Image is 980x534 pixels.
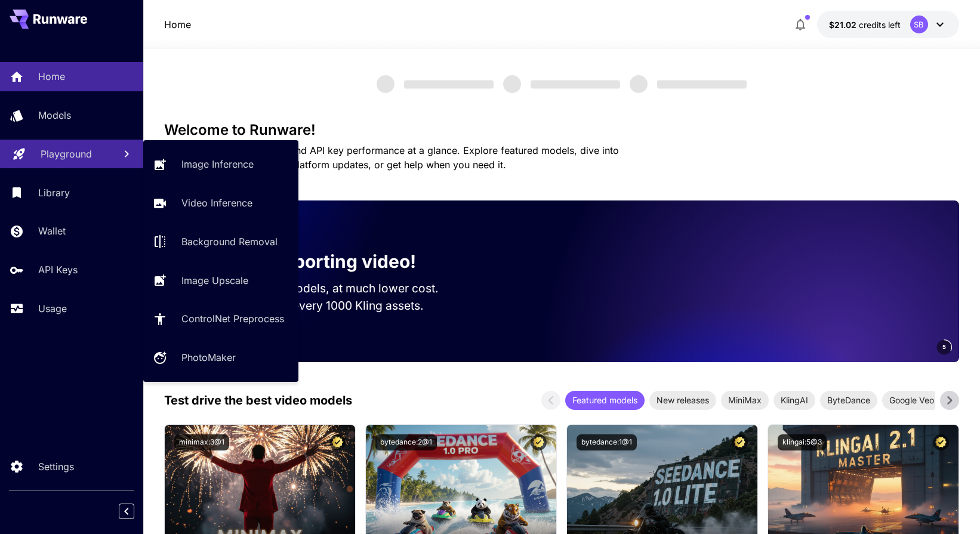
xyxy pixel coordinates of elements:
p: Usage [38,301,67,316]
p: Now supporting video! [217,248,416,275]
a: Image Inference [143,150,298,179]
p: Library [38,186,70,200]
a: Video Inference [143,189,298,218]
button: bytedance:2@1 [375,434,437,450]
nav: breadcrumb [164,17,191,32]
a: Background Removal [143,227,298,257]
span: $21.02 [829,20,859,30]
p: Test drive the best video models [164,391,352,409]
p: Run the best video models, at much lower cost. [183,280,461,297]
p: Background Removal [181,234,278,249]
button: klingai:5@3 [778,434,827,450]
p: PhotoMaker [181,350,236,365]
p: ControlNet Preprocess [181,311,284,326]
button: Certified Model – Vetted for best performance and includes a commercial license. [732,434,748,450]
button: bytedance:1@1 [577,434,637,450]
a: PhotoMaker [143,343,298,372]
span: Featured models [565,394,645,406]
p: Models [38,108,71,122]
button: Certified Model – Vetted for best performance and includes a commercial license. [933,434,949,450]
button: Certified Model – Vetted for best performance and includes a commercial license. [329,434,346,450]
span: Check out your usage stats and API key performance at a glance. Explore featured models, dive int... [164,144,619,171]
h3: Welcome to Runware! [164,122,959,138]
span: ByteDance [820,394,877,406]
p: Image Upscale [181,273,248,288]
div: $21.017 [829,18,901,31]
p: Image Inference [181,157,254,171]
div: Collapse sidebar [128,501,143,522]
p: Wallet [38,224,66,238]
button: minimax:3@1 [174,434,229,450]
p: Video Inference [181,196,252,210]
div: SB [910,16,928,33]
p: Home [38,69,65,84]
button: Collapse sidebar [119,504,134,519]
span: KlingAI [773,394,815,406]
span: 5 [942,342,946,351]
p: API Keys [38,263,78,277]
span: Google Veo [882,394,941,406]
span: credits left [859,20,901,30]
button: Certified Model – Vetted for best performance and includes a commercial license. [531,434,547,450]
p: Settings [38,459,74,474]
span: New releases [649,394,716,406]
p: Playground [41,147,92,161]
span: MiniMax [721,394,769,406]
a: Image Upscale [143,266,298,295]
a: ControlNet Preprocess [143,304,298,334]
button: $21.017 [817,11,959,38]
p: Save up to $500 for every 1000 Kling assets. [183,297,461,314]
p: Home [164,17,191,32]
